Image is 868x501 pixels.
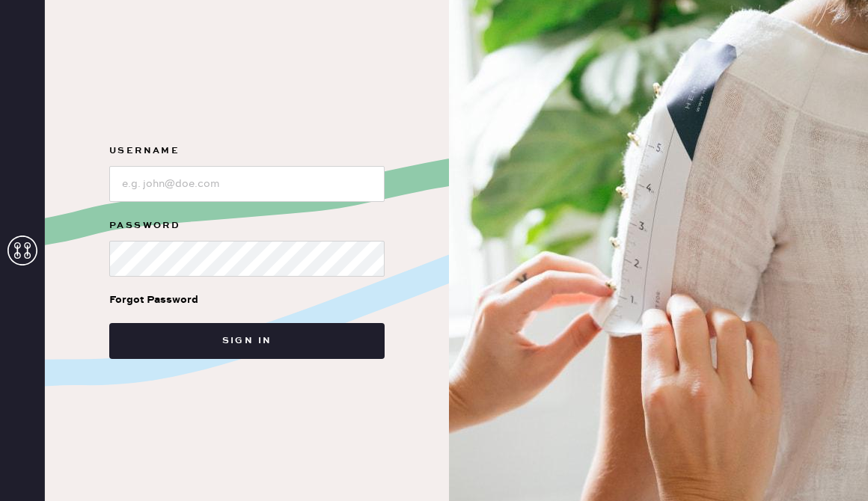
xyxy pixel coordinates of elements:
[109,323,385,359] button: Sign in
[109,166,385,202] input: e.g. john@doe.com
[109,277,198,323] a: Forgot Password
[109,292,198,308] div: Forgot Password
[109,142,385,160] label: Username
[109,217,385,235] label: Password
